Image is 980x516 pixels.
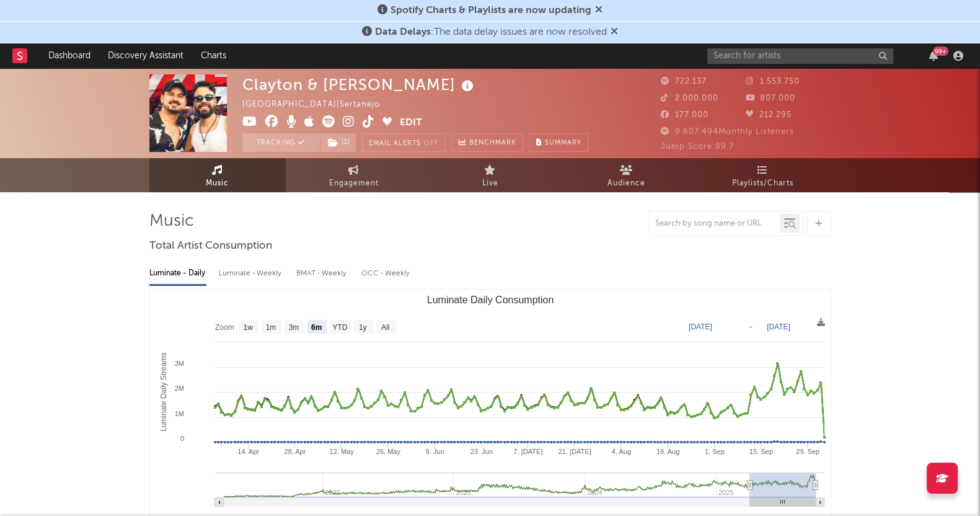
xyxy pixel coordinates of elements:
span: Audience [607,176,645,191]
div: OCC - Weekly [361,263,411,284]
span: 9.607.494 Monthly Listeners [661,128,794,136]
text: 26. May [376,448,400,455]
div: BMAT - Weekly [296,263,349,284]
text: 15. Sep [749,448,772,455]
input: Search by song name or URL [649,219,780,229]
span: : The data delay issues are now resolved [375,27,607,37]
text: Luminate Daily Consumption [426,295,554,305]
button: Edit [400,115,422,131]
span: Dismiss [595,6,603,16]
text: 1m [265,323,276,332]
button: Tracking [242,133,320,152]
text: 1M [174,410,183,417]
div: Clayton & [PERSON_NAME] [242,74,477,95]
button: Email AlertsOff [362,133,446,152]
a: Dashboard [40,43,99,68]
span: Spotify Charts & Playlists are now updating [391,6,591,16]
span: 2.000.000 [661,94,718,102]
a: Playlists/Charts [695,158,831,192]
button: 99+ [929,51,938,61]
span: Data Delays [375,27,431,37]
a: Engagement [286,158,422,192]
text: 12. May [329,448,354,455]
text: 21. [DATE] [558,448,591,455]
a: Charts [192,43,235,68]
a: Live [422,158,558,192]
text: Luminate Daily Streams [159,352,168,431]
a: Discovery Assistant [99,43,192,68]
text: 6m [311,323,321,332]
button: Summary [529,133,588,152]
span: Playlists/Charts [732,176,793,191]
text: 0 [180,435,183,442]
span: Dismiss [611,27,618,37]
span: Live [482,176,498,191]
span: Total Artist Consumption [149,239,272,254]
div: 99 + [933,47,948,56]
text: Zoom [215,323,234,332]
input: Search for artists [707,48,893,64]
text: 1w [243,323,253,332]
text: 3M [174,360,183,367]
a: Benchmark [452,133,523,152]
text: 9. Jun [425,448,444,455]
text: → [746,322,754,331]
span: 722.137 [661,78,707,86]
text: 4. Aug [611,448,630,455]
a: Music [149,158,286,192]
text: 14. Apr [237,448,259,455]
text: YTD [332,323,347,332]
span: 1.553.750 [746,78,800,86]
text: 18. Aug [656,448,679,455]
text: 2M [174,385,183,392]
span: Engagement [329,176,379,191]
text: 28. Apr [284,448,306,455]
text: 23. Jun [470,448,492,455]
span: Benchmark [469,136,516,151]
span: Jump Score: 89.7 [661,143,734,151]
em: Off [424,140,439,147]
button: (1) [320,133,356,152]
div: [GEOGRAPHIC_DATA] | Sertanejo [242,97,394,112]
a: Audience [558,158,695,192]
span: 807.000 [746,94,795,102]
text: [DATE] [767,322,790,331]
span: 212.295 [746,111,792,119]
span: ( 1 ) [320,133,356,152]
text: 1y [358,323,366,332]
text: 29. Sep [796,448,819,455]
text: [DATE] [689,322,712,331]
span: Summary [545,140,581,146]
span: 177.000 [661,111,709,119]
text: 3m [288,323,299,332]
text: 7. [DATE] [513,448,542,455]
text: 1. Sep [704,448,724,455]
div: Luminate - Weekly [219,263,284,284]
text: All [381,323,389,332]
span: Music [206,176,229,191]
div: Luminate - Daily [149,263,206,284]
